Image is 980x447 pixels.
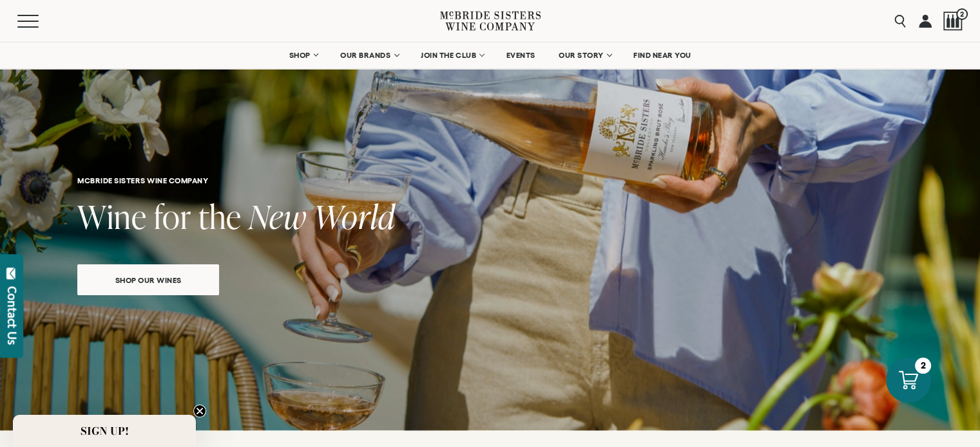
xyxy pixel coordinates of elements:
span: SHOP [289,51,311,60]
span: EVENTS [506,51,535,60]
a: JOIN THE CLUB [412,42,492,68]
div: SIGN UP!Close teaser [13,415,196,447]
span: SIGN UP! [81,423,129,439]
span: FIND NEAR YOU [633,51,691,60]
span: JOIN THE CLUB [421,51,476,60]
span: New [249,194,307,239]
a: FIND NEAR YOU [625,42,700,68]
a: OUR BRANDS [332,42,406,68]
a: OUR STORY [550,42,619,68]
span: the [198,194,242,239]
a: EVENTS [498,42,544,68]
div: 2 [915,358,931,374]
button: Close teaser [193,405,206,417]
a: Shop our wines [77,264,219,295]
span: for [154,194,191,239]
a: SHOP [280,42,325,68]
span: 2 [956,8,968,20]
span: World [314,194,396,239]
div: Contact Us [6,286,19,345]
h6: McBride Sisters Wine Company [77,176,696,185]
span: OUR BRANDS [340,51,390,60]
span: OUR STORY [559,51,604,60]
span: Wine [77,194,147,239]
span: Shop our wines [93,268,204,293]
button: Mobile Menu Trigger [17,15,64,28]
